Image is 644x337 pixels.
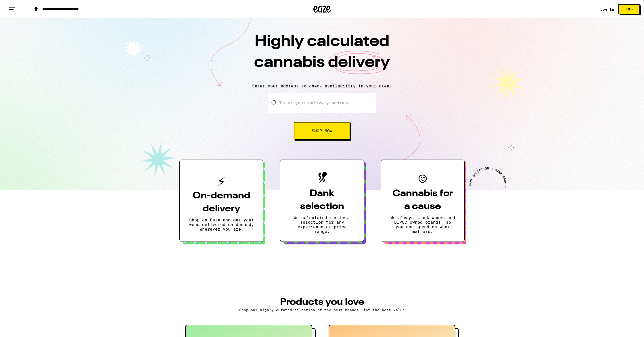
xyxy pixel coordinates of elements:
h3: On-demand delivery [189,189,254,215]
h3: PRODUCTS YOU LOVE [185,298,459,307]
p: We always stock women and BIPOC owned brands, so you can spend on what matters. [390,215,455,234]
h1: Highly calculated cannabis delivery [221,31,423,79]
button: Dank selectionWe calculated the best selection for any experience or price range. [280,160,364,242]
p: Shop our highly curated selection of the best brands, for the best value [185,308,459,312]
h3: Dank selection [290,187,354,213]
button: Shop Now [294,122,350,139]
button: Shop [618,4,640,14]
button: On-demand deliveryShop on Eaze and get your weed delivered on demand, wherever you are. [179,160,263,242]
p: We calculated the best selection for any experience or price range. [290,215,354,234]
h3: Cannabis for a cause [390,187,455,213]
p: Shop on Eaze and get your weed delivered on demand, wherever you are. [189,218,254,231]
input: Enter your delivery address [268,93,376,113]
span: Shop [624,7,634,11]
p: Enter your address to check availability in your area. [6,84,638,88]
button: Cannabis for a causeWe always stock women and BIPOC owned brands, so you can spend on what matters. [381,160,465,242]
div: Log In [600,7,614,11]
span: Shop Now [312,129,332,133]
